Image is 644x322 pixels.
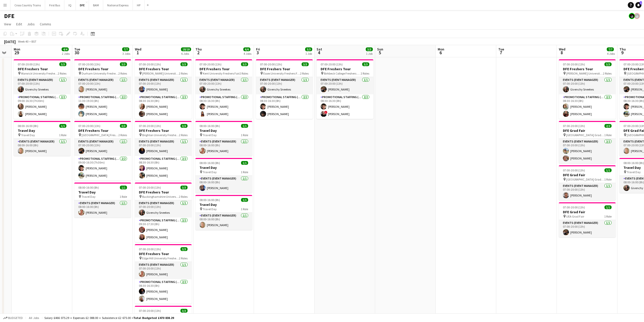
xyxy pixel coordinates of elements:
span: Edit [16,22,22,26]
app-card-role: Events (Event Manager)1/107:00-20:00 (13h)[PERSON_NAME] [135,77,192,94]
span: 07:00-20:00 (13h) [18,62,40,66]
div: 07:00-20:00 (13h)3/3DFE Freshers Tour Edge Hill University Freshers Fair2 RolesEvents (Event Mana... [135,244,192,304]
span: 07:00-20:00 (13h) [139,309,161,313]
div: 08:00-16:00 (8h)1/1Travel Day Travel Day1 RoleEvents (Event Manager)1/108:00-16:00 (8h)[PERSON_NAME] [195,121,252,156]
span: Travel Day [21,133,35,137]
span: 3/3 [120,124,127,128]
span: 1 Role [241,133,248,137]
span: Week 40 [17,40,29,43]
app-card-role: Events (Event Manager)1/107:00-20:00 (13h)Givenchy Sneekes [14,77,70,94]
app-card-role: Promotional Staffing (Brand Ambassadors)2/208:30-16:30 (8h)[PERSON_NAME][PERSON_NAME] [195,94,252,119]
span: 08:00-16:00 (8h) [623,161,644,165]
app-card-role: Events (Event Manager)1/107:00-20:00 (13h)[PERSON_NAME] [317,77,373,94]
app-card-role: Promotional Staffing (Brand Ambassadors)2/208:30-16:30 (8h)[PERSON_NAME][PERSON_NAME] [135,156,192,181]
span: 07:00-20:00 (13h) [139,247,161,251]
span: Fri [256,47,260,51]
span: 08:00-16:00 (8h) [199,161,220,165]
app-job-card: 07:00-20:00 (13h)3/3DFE Freshers Tour [PERSON_NAME] University Freshers Fair2 RolesEvents (Event ... [135,59,192,119]
app-job-card: 07:00-20:00 (13h)3/3DFE Freshers Tour Essex University Freshers Fair2 RolesEvents (Event Manager)... [256,59,313,119]
span: 3/3 [180,247,188,251]
h3: DFE Freshers Tour [74,128,131,133]
span: 07:00-20:00 (13h) [78,62,100,66]
span: 2 Roles [240,71,248,75]
app-card-role: Promotional Staffing (Brand Ambassadors)2/209:00-16:30 (7h30m)[PERSON_NAME][PERSON_NAME] [14,94,70,119]
app-job-card: 08:00-16:00 (8h)1/1Travel Day Travel Day1 RoleEvents (Event Manager)1/108:00-16:00 (8h)[PERSON_NAME] [74,183,131,218]
app-card-role: Events (Event Manager)1/108:00-16:00 (8h)[PERSON_NAME] [14,139,70,156]
h3: DFE Grad Fair [559,128,616,133]
span: [PERSON_NAME] University Freshers Fair [566,71,603,75]
span: 2 Roles [118,133,127,137]
app-card-role: Events (Event Manager)1/107:00-20:00 (13h)[PERSON_NAME] [559,220,616,237]
h3: Travel Day [74,190,131,194]
span: 07:00-20:00 (13h) [321,62,343,66]
app-job-card: 07:00-20:00 (13h)1/1DFE Grad Fair UEA Grad Fair1 RoleEvents (Event Manager)1/107:00-20:00 (13h)[P... [559,202,616,237]
span: Budgeted [8,316,23,320]
app-user-avatar: Tim Bodenham [629,13,635,19]
span: 3/3 [241,62,248,66]
app-card-role: Events (Event Manager)1/107:00-20:00 (13h)[PERSON_NAME] [74,139,131,156]
h3: Travel Day [195,165,252,170]
h3: Travel Day [14,128,70,133]
span: [PERSON_NAME] University Freshers Fair [142,71,179,75]
span: 3/3 [180,186,188,189]
app-job-card: 07:00-20:00 (13h)3/3DFE Freshers Tour Birkbeck College Freshers Fair2 RolesEvents (Event Manager)... [317,59,373,119]
app-card-role: Promotional Staffing (Brand Ambassadors)2/208:30-16:30 (8h)[PERSON_NAME]![PERSON_NAME] [317,94,373,119]
app-job-card: 07:00-20:00 (13h)3/3DFE Freshers Tour Warwick University Freshers Fair2 RolesEvents (Event Manage... [14,59,70,119]
h3: DFE Freshers Tour [195,67,252,71]
app-job-card: 07:00-20:00 (13h)3/3DFE Freshers Tour Brighton University Freshers Fair2 RolesEvents (Event Manag... [135,121,192,181]
span: 07:00-20:00 (13h) [563,168,585,172]
div: 4 Jobs [244,52,251,56]
span: Mon [438,47,444,51]
button: First Bus [45,0,64,10]
span: Mon [14,47,20,51]
span: 5 [376,50,383,56]
span: 1/1 [59,124,66,128]
span: Birkbeck College Freshers Fair [324,71,361,75]
span: 2/2 [604,124,612,128]
span: 3 [255,50,260,56]
a: Comms [38,21,53,27]
span: 4 [316,50,322,56]
app-card-role: Events (Event Manager)1/108:00-16:00 (8h)[PERSON_NAME] [195,176,252,193]
span: 1 Role [120,195,127,199]
span: Brighton University Freshers Fair [142,133,179,137]
app-card-role: Promotional Staffing (Brand Ambassadors)2/209:30-17:30 (8h)[PERSON_NAME][PERSON_NAME] [135,218,192,242]
div: 3 Jobs [122,52,130,56]
app-card-role: Promotional Staffing (Brand Ambassadors)2/208:30-16:30 (8h)[PERSON_NAME][PERSON_NAME] [256,94,313,119]
span: 07:00-20:00 (13h) [139,124,161,128]
app-job-card: 08:00-16:00 (8h)1/1Travel Day Travel Day1 RoleEvents (Event Manager)1/108:00-16:00 (8h)[PERSON_NAME] [14,121,70,156]
span: [GEOGRAPHIC_DATA] Grad Fair [566,177,604,181]
h3: DFE Freshers Tour [135,67,192,71]
span: 08:00-16:00 (8h) [78,186,99,189]
h3: DFE Freshers Tour [135,190,192,194]
app-card-role: Promotional Staffing (Brand Ambassadors)2/209:00-16:30 (7h30m)[PERSON_NAME][PERSON_NAME] [74,156,131,181]
button: National Express [103,0,133,10]
span: 9 [619,50,626,56]
app-job-card: 08:00-16:00 (8h)1/1Travel Day Travel Day1 RoleEvents (Event Manager)1/108:00-16:00 (8h)[PERSON_NAME] [195,195,252,230]
span: 1/1 [241,198,248,202]
span: 3/3 [305,47,312,51]
span: 07:00-20:00 (13h) [563,62,585,66]
button: Budgeted [3,315,24,321]
span: Tue [498,47,504,51]
div: 1 Job [305,52,312,56]
app-job-card: 07:00-20:00 (13h)3/3DFE Freshers Tour Durham University Freshers Fair2 RolesEvents (Event Manager... [74,59,131,119]
app-job-card: 07:00-20:00 (13h)3/3DFE Freshers Tour [GEOGRAPHIC_DATA] Freshers Fair2 RolesEvents (Event Manager... [74,121,131,181]
app-card-role: Events (Event Manager)1/108:00-16:00 (8h)[PERSON_NAME] [195,213,252,230]
a: 1 [635,2,641,8]
span: 2 [195,50,202,56]
a: Jobs [25,21,37,27]
span: 1/1 [120,186,127,189]
span: 1 Role [241,170,248,174]
span: 07:00-20:00 (13h) [78,124,100,128]
span: 07:00-20:00 (13h) [563,124,585,128]
span: Travel Day [203,170,217,174]
span: 08:00-16:00 (8h) [199,124,220,128]
h3: DFE Freshers Tour [256,67,313,71]
h3: DFE Freshers Tour [135,128,192,133]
